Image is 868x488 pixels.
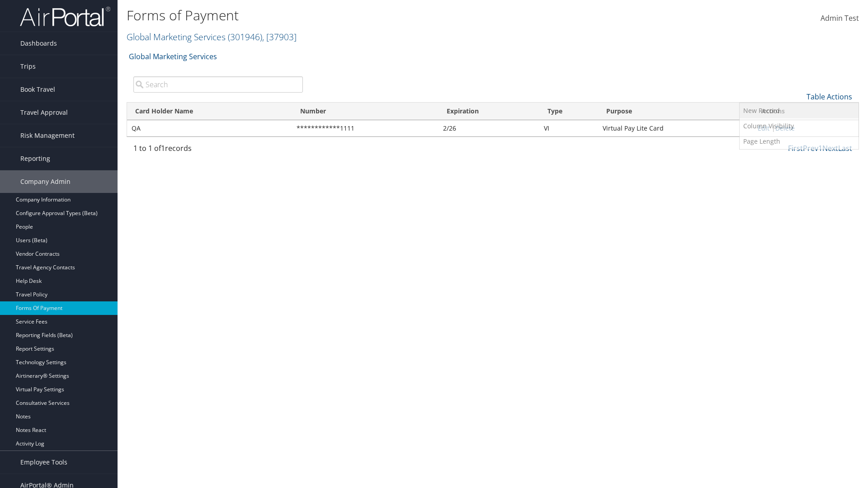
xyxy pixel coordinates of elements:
span: Travel Approval [20,101,68,124]
span: Trips [20,55,36,78]
a: Column Visibility [740,118,859,134]
img: airportal-logo.png [20,6,110,27]
span: Dashboards [20,32,57,55]
a: New Record [740,103,859,118]
a: Page Length [740,134,859,149]
span: Employee Tools [20,451,67,474]
span: Book Travel [20,78,55,101]
span: Risk Management [20,124,75,147]
span: Reporting [20,147,50,170]
span: Company Admin [20,170,71,193]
